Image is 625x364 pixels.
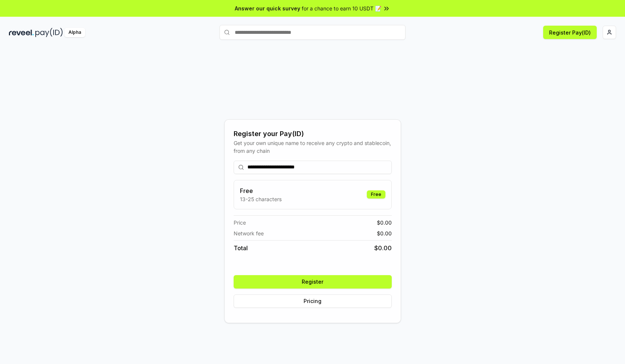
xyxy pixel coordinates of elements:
span: $ 0.00 [374,244,392,252]
div: Register your Pay(ID) [234,129,392,139]
span: Price [234,219,246,226]
span: Total [234,244,248,252]
div: Alpha [64,28,85,37]
span: Answer our quick survey [235,4,300,12]
h3: Free [240,186,282,195]
button: Register [234,275,392,289]
span: for a chance to earn 10 USDT 📝 [302,4,381,12]
span: $ 0.00 [377,219,392,226]
img: pay_id [35,28,63,37]
div: Free [367,190,385,199]
span: $ 0.00 [377,229,392,237]
button: Register Pay(ID) [543,26,597,39]
div: Get your own unique name to receive any crypto and stablecoin, from any chain [234,139,392,155]
button: Pricing [234,294,392,308]
span: Network fee [234,229,264,237]
p: 13-25 characters [240,195,282,203]
img: reveel_dark [9,28,34,37]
